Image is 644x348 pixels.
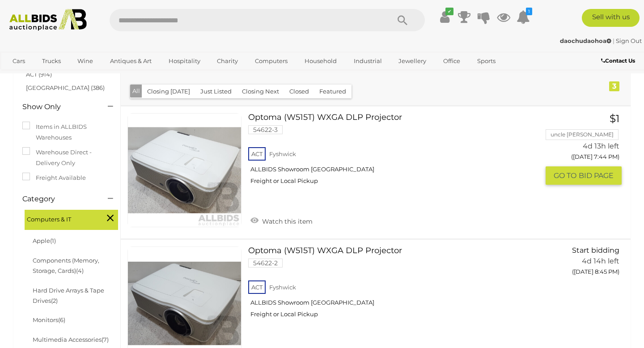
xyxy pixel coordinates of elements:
a: Watch this item [248,214,315,227]
strong: daochudaohoa [560,37,611,44]
button: Closed [284,85,314,98]
a: ACT (914) [26,71,52,78]
a: Antiques & Art [104,54,157,68]
a: Office [437,54,466,68]
a: Sign Out [616,37,642,44]
b: Contact Us [601,57,635,64]
a: daochudaohoa [560,37,613,44]
button: Closing [DATE] [142,85,195,98]
a: [GEOGRAPHIC_DATA] [7,68,82,83]
a: Industrial [348,54,388,68]
a: [GEOGRAPHIC_DATA] (386) [26,84,105,91]
a: 1 [517,9,530,25]
a: Wine [72,54,99,68]
span: (1) [50,237,56,244]
button: Search [380,9,425,31]
label: Freight Available [22,173,86,183]
img: Allbids.com.au [5,9,92,31]
label: Warehouse Direct - Delivery Only [22,147,111,168]
span: (4) [76,267,84,274]
button: Closing Next [237,85,284,98]
a: Trucks [36,54,67,68]
button: Featured [314,85,352,98]
a: Sell with us [582,9,640,27]
span: (6) [58,316,65,323]
a: Monitors(6) [33,316,65,323]
span: (2) [51,297,58,304]
h4: Category [22,195,94,203]
a: Start bidding 4d 14h left ([DATE] 8:45 PM) [552,246,622,280]
a: Optoma (W515T) WXGA DLP Projector 54622-2 ACT Fyshwick ALLBIDS Showroom [GEOGRAPHIC_DATA] Freight... [255,246,539,325]
span: GO TO [554,171,579,180]
a: Household [299,54,343,68]
span: (7) [102,336,109,343]
a: Multimedia Accessories(7) [33,336,109,343]
a: Cars [7,54,31,68]
a: Contact Us [601,56,637,66]
a: Sports [471,54,501,68]
span: Computers & IT [27,212,94,225]
label: Items in ALLBIDS Warehouses [22,122,111,143]
span: | [613,37,614,44]
a: Hard Drive Arrays & Tape Drives(2) [33,287,104,304]
span: $1 [610,112,619,125]
h4: Show Only [22,103,94,111]
a: Computers [249,54,293,68]
a: Optoma (W515T) WXGA DLP Projector 54622-3 ACT Fyshwick ALLBIDS Showroom [GEOGRAPHIC_DATA] Freight... [255,113,539,191]
a: ✔ [438,9,451,25]
span: BID PAGE [579,171,614,180]
a: Components (Memory, Storage, Cards)(4) [33,257,99,274]
span: Start bidding [572,246,619,255]
i: ✔ [445,8,453,15]
a: Jewellery [393,54,432,68]
span: Watch this item [260,217,313,225]
a: $1 uncle [PERSON_NAME] 4d 13h left ([DATE] 7:44 PM) GO TOBID PAGE [552,113,622,186]
a: Apple(1) [33,237,56,244]
button: Just Listed [195,85,237,98]
a: Charity [211,54,244,68]
i: 1 [526,8,532,15]
button: GO TOBID PAGE [546,166,622,185]
div: 3 [609,81,619,91]
button: All [130,85,142,98]
a: Hospitality [163,54,206,68]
